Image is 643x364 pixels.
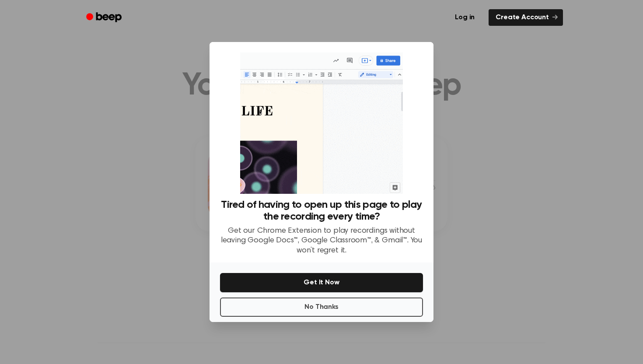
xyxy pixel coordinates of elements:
button: No Thanks [220,297,423,317]
a: Beep [80,9,129,26]
button: Get It Now [220,273,423,292]
a: Create Account [489,9,563,26]
h3: Tired of having to open up this page to play the recording every time? [220,199,423,223]
p: Get our Chrome Extension to play recordings without leaving Google Docs™, Google Classroom™, & Gm... [220,226,423,256]
a: Log in [446,7,483,28]
img: Beep extension in action [240,52,402,194]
